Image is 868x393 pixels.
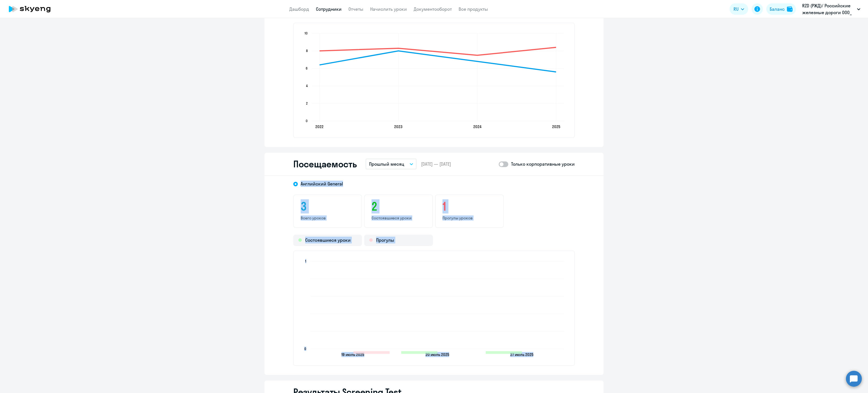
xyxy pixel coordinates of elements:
[364,235,433,246] div: Прогулы
[315,124,324,129] text: 2022
[348,6,363,12] a: Отчеты
[304,347,306,351] text: 0
[353,351,390,354] path: 2025-07-18T21:00:00.000Z Прогулы 1
[473,124,481,129] text: 2024
[486,351,522,354] path: 2025-07-26T21:00:00.000Z Состоявшиеся уроки 1
[372,215,426,221] p: Состоявшиеся уроки
[306,66,308,70] text: 6
[301,200,355,213] h3: 3
[426,352,449,357] text: 20 июль 2025
[306,49,308,53] text: 8
[372,200,426,213] h3: 2
[394,124,402,129] text: 2023
[414,6,452,12] a: Документооборот
[369,161,404,167] p: Прошлый месяц
[459,6,488,12] a: Все продукты
[799,2,863,16] button: RZD (РЖД)/ Российские железные дороги ООО_ KAM, КОРПОРАТИВНЫЙ УНИВЕРСИТЕТ РЖД АНО ДПО
[734,6,739,12] span: RU
[306,101,308,105] text: 2
[301,181,343,187] span: Английский General
[293,158,357,170] h2: Посещаемость
[442,200,496,213] h3: 1
[766,3,796,15] button: Балансbalance
[305,259,306,263] text: 1
[511,161,575,167] p: Только корпоративные уроки
[787,6,793,12] img: balance
[802,2,855,16] p: RZD (РЖД)/ Российские железные дороги ООО_ KAM, КОРПОРАТИВНЫЙ УНИВЕРСИТЕТ РЖД АНО ДПО
[442,215,496,221] p: Прогулы уроков
[366,159,416,169] button: Прошлый месяц
[770,6,785,12] div: Баланс
[341,352,364,357] text: 19 июль 2025
[552,124,560,129] text: 2025
[293,235,362,246] div: Состоявшиеся уроки
[370,6,407,12] a: Начислить уроки
[316,6,342,12] a: Сотрудники
[510,352,533,357] text: 27 июль 2025
[301,215,355,221] p: Всего уроков
[421,161,451,167] span: [DATE] — [DATE]
[289,6,309,12] a: Дашборд
[306,119,308,123] text: 0
[401,351,437,354] path: 2025-07-19T21:00:00.000Z Состоявшиеся уроки 1
[730,3,748,15] button: RU
[306,84,308,88] text: 4
[305,31,308,35] text: 10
